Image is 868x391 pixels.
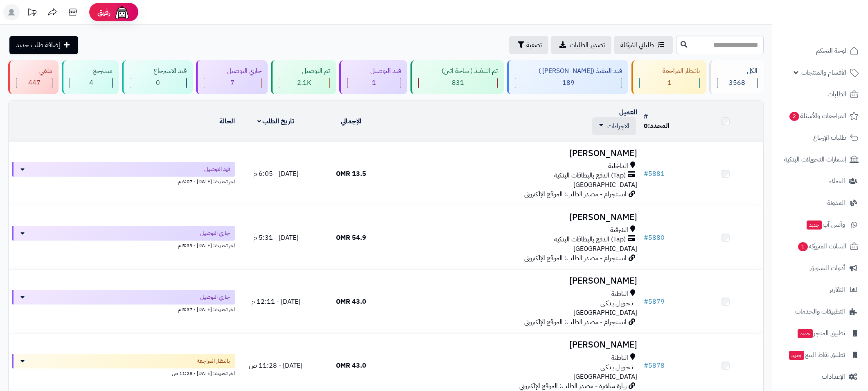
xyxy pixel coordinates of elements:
span: جديد [798,329,813,338]
span: [DATE] - 5:31 م [253,233,298,243]
a: طلبات الإرجاع [777,128,863,148]
a: الكل3568 [708,60,765,94]
span: [DATE] - 6:05 م [253,169,298,179]
a: تصدير الطلبات [551,36,611,54]
span: # [644,297,648,307]
span: [GEOGRAPHIC_DATA] [573,372,637,382]
span: انستجرام - مصدر الطلب: الموقع الإلكتروني [524,317,627,327]
div: 0 [130,78,186,88]
a: التطبيقات والخدمات [777,302,863,321]
img: ai-face.png [114,4,130,20]
span: إضافة طلب جديد [16,40,60,50]
a: إشعارات التحويلات البنكية [777,150,863,169]
span: تطبيق المتجر [797,327,845,339]
span: [DATE] - 12:11 م [251,297,300,307]
a: قيد التوصيل 1 [338,60,409,94]
span: الداخلية [608,161,628,171]
span: 7 [230,78,234,88]
a: إضافة طلب جديد [9,36,78,54]
span: الطلبات [827,89,846,100]
a: قيد التنفيذ ([PERSON_NAME] ) 189 [505,60,629,94]
span: جاري التوصيل [200,293,230,301]
div: ملغي [16,66,52,76]
div: 2088 [279,78,329,88]
a: المدونة [777,193,863,213]
span: 1 [798,242,808,251]
div: 7 [204,78,261,88]
span: # [644,361,648,371]
h3: [PERSON_NAME] [392,276,637,286]
span: 189 [562,78,575,88]
span: (Tap) الدفع بالبطاقات البنكية [554,171,626,180]
a: #5879 [644,297,665,307]
div: مسترجع [70,66,113,76]
a: التقارير [777,280,863,300]
a: تطبيق نقاط البيعجديد [777,345,863,365]
span: 43.0 OMR [336,361,366,371]
span: العملاء [829,175,845,187]
span: # [644,169,648,179]
a: #5880 [644,233,665,243]
span: التطبيقات والخدمات [795,306,845,317]
div: اخر تحديث: [DATE] - 5:39 م [12,241,235,249]
a: العميل [619,107,637,117]
span: الأقسام والمنتجات [801,67,846,78]
span: وآتس آب [806,219,845,230]
span: الاجراءات [607,121,629,131]
span: (Tap) الدفع بالبطاقات البنكية [554,235,626,244]
a: تاريخ الطلب [257,116,295,126]
a: تحديثات المنصة [22,4,42,23]
span: جاري التوصيل [200,229,230,237]
a: #5881 [644,169,665,179]
span: لوحة التحكم [816,45,846,57]
a: الاجراءات [599,121,629,131]
a: تطبيق المتجرجديد [777,323,863,343]
div: قيد الاسترجاع [130,66,186,76]
a: تم التنفيذ ( ساحة اتين) 831 [409,60,505,94]
span: 54.9 OMR [336,233,366,243]
a: العملاء [777,171,863,191]
div: 1 [640,78,699,88]
span: 13.5 OMR [336,169,366,179]
span: 2.1K [297,78,311,88]
span: المدونة [827,197,845,209]
span: # [644,233,648,243]
div: بانتظار المراجعة [639,66,700,76]
span: أدوات التسويق [809,262,845,274]
span: تـحـويـل بـنـكـي [600,299,633,308]
div: اخر تحديث: [DATE] - 11:28 ص [12,368,235,377]
span: تـحـويـل بـنـكـي [600,363,633,372]
h3: [PERSON_NAME] [392,340,637,350]
span: السلات المتروكة [797,241,846,252]
a: طلباتي المُوكلة [614,36,673,54]
a: الإجمالي [341,116,361,126]
h3: [PERSON_NAME] [392,149,637,158]
span: 2 [789,112,799,121]
div: 4 [70,78,112,88]
img: logo-2.png [812,22,860,39]
span: الباطنة [611,353,628,363]
span: 3568 [729,78,745,88]
span: 1 [372,78,376,88]
button: تصفية [509,36,548,54]
span: 447 [28,78,41,88]
div: تم التنفيذ ( ساحة اتين) [418,66,498,76]
a: المراجعات والأسئلة2 [777,106,863,126]
a: أدوات التسويق [777,258,863,278]
span: 4 [89,78,93,88]
span: الباطنة [611,289,628,299]
div: المحدد: [644,121,685,131]
span: جديد [789,351,804,360]
a: تم التوصيل 2.1K [269,60,338,94]
a: ملغي 447 [7,60,60,94]
a: # [644,111,648,121]
a: لوحة التحكم [777,41,863,61]
div: اخر تحديث: [DATE] - 5:37 م [12,305,235,313]
span: إشعارات التحويلات البنكية [784,154,846,165]
a: مسترجع 4 [60,60,120,94]
a: الطلبات [777,84,863,104]
span: [DATE] - 11:28 ص [249,361,302,371]
span: جديد [807,221,822,230]
span: [GEOGRAPHIC_DATA] [573,180,637,190]
span: 0 [156,78,160,88]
